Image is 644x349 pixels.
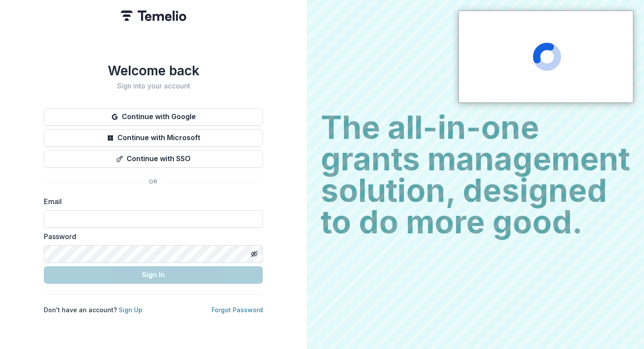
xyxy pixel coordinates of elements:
p: Don't have an account? [44,305,142,314]
button: Continue with Microsoft [44,129,263,147]
button: Toggle password visibility [247,247,261,261]
span: Loading [533,42,561,71]
a: Sign Up [119,306,142,314]
img: Temelio [120,11,186,21]
h1: Welcome back [44,63,263,78]
label: Password [44,231,258,242]
button: Sign In [44,266,263,284]
h2: Sign into your account [44,82,263,90]
button: Continue with Google [44,108,263,126]
a: Forgot Password [212,306,263,314]
button: Continue with SSO [44,150,263,168]
label: Email [44,196,258,207]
